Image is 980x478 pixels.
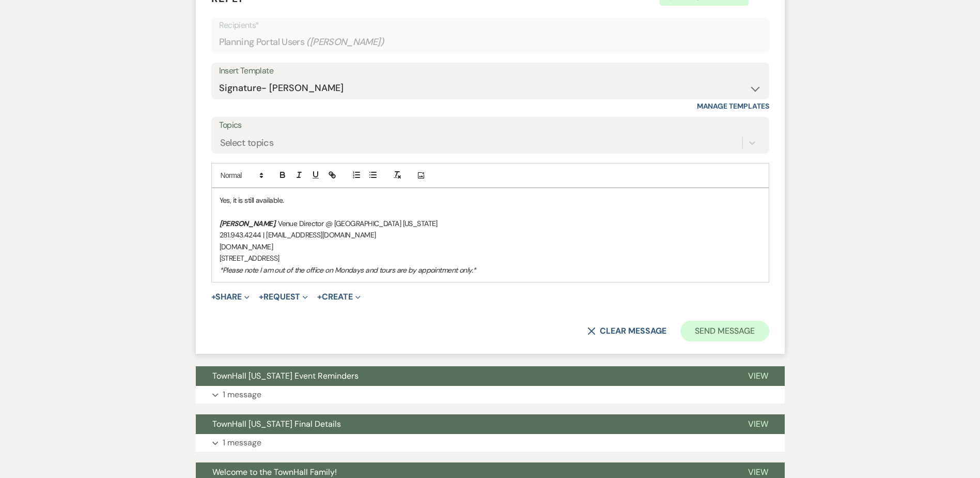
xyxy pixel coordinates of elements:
[732,414,785,434] button: View
[587,327,666,335] button: Clear message
[220,252,761,264] p: [STREET_ADDRESS]
[220,219,275,228] em: [PERSON_NAME]
[220,195,761,206] p: Yes, it is still available.
[748,467,768,477] span: View
[223,436,261,450] p: 1 message
[212,370,359,381] span: TownHall [US_STATE] Event Reminders
[732,366,785,386] button: View
[211,293,250,301] button: Share
[212,419,341,429] span: TownHall [US_STATE] Final Details
[680,321,769,341] button: Send Message
[317,293,322,301] span: +
[220,241,761,252] p: [DOMAIN_NAME]
[212,467,337,477] span: Welcome to the TownHall Family!
[220,218,761,229] p: , Venue Director @ [GEOGRAPHIC_DATA] [US_STATE]
[259,293,308,301] button: Request
[317,293,360,301] button: Create
[748,370,768,381] span: View
[223,388,261,401] p: 1 message
[219,64,761,79] div: Insert Template
[196,434,785,452] button: 1 message
[219,19,761,32] p: Recipients*
[748,419,768,429] span: View
[196,386,785,404] button: 1 message
[196,414,732,434] button: TownHall [US_STATE] Final Details
[211,293,216,301] span: +
[697,101,769,111] a: Manage Templates
[196,366,732,386] button: TownHall [US_STATE] Event Reminders
[220,265,476,275] em: *Please note I am out of the office on Mondays and tours are by appointment only.*
[220,229,761,241] p: 281.943.4244 | [EMAIL_ADDRESS][DOMAIN_NAME]
[259,293,263,301] span: +
[219,32,761,52] div: Planning Portal Users
[306,35,384,49] span: ( [PERSON_NAME] )
[219,118,761,133] label: Topics
[220,136,274,150] div: Select topics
